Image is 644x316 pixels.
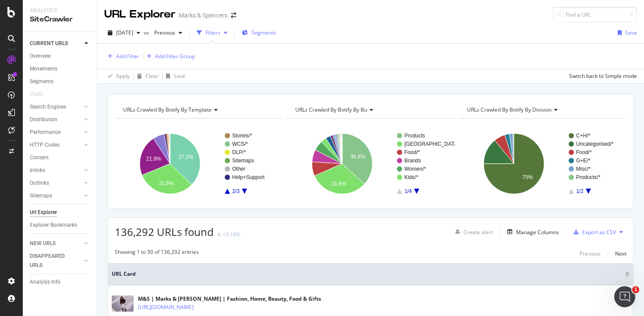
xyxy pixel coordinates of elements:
div: Add Filter [116,53,139,60]
text: Misc/* [576,166,591,172]
iframe: Intercom live chat [614,286,635,307]
a: Url Explorer [30,208,91,217]
div: Save [625,29,637,36]
text: Help+Support [232,174,265,180]
div: Explorer Bookmarks [30,221,77,230]
button: Next [615,248,626,259]
a: NEW URLS [30,239,82,248]
text: Women/* [404,166,426,172]
span: URL Card [112,270,623,278]
text: Other [232,166,245,172]
a: Visits [30,90,52,99]
a: Outlinks [30,179,82,188]
button: Switch back to Simple mode [566,69,637,83]
button: Filters [193,26,231,40]
div: HTTP Codes [30,140,60,150]
div: Apply [116,72,130,80]
div: Overview [30,52,51,61]
text: C+H/* [576,133,591,139]
a: HTTP Codes [30,140,82,150]
button: Previous [580,248,601,259]
a: Performance [30,128,82,137]
button: Add Filter [104,51,139,62]
text: G+E/* [576,158,591,164]
div: Content [30,153,49,162]
text: 31.6% [159,180,173,186]
div: Outlinks [30,179,49,188]
div: CURRENT URLS [30,39,68,48]
svg: A chart. [287,126,455,202]
text: 1/4 [404,188,412,194]
div: Manage Columns [516,228,559,236]
button: Apply [104,69,130,83]
div: Inlinks [30,166,45,175]
a: Overview [30,52,91,61]
img: Equal [217,233,221,236]
div: Add Filter Group [155,53,195,60]
text: 75% [523,174,533,180]
div: Filters [205,29,220,36]
h4: URLs Crawled By Botify By division [465,103,619,117]
a: Inlinks [30,166,82,175]
div: SiteCrawler [30,14,90,25]
div: Save [173,72,185,80]
svg: A chart. [459,126,626,202]
div: URL Explorer [104,7,175,22]
text: 37.2% [178,154,193,160]
div: Analytics [30,7,90,14]
a: Segments [30,77,91,86]
text: WCS/* [232,141,248,147]
button: [DATE] [104,26,144,40]
button: Segments [238,26,280,40]
div: Distribution [30,115,57,124]
text: Food/* [576,149,592,155]
div: Search Engines [30,102,66,112]
div: DISAPPEARED URLS [30,252,74,270]
div: Showing 1 to 50 of 136,292 entries [115,248,199,259]
div: +3.18% [223,231,241,238]
div: A chart. [115,126,283,202]
button: Clear [134,69,159,83]
div: Marks & Spencers [179,11,227,20]
text: Food/* [404,149,420,155]
div: M&S | Marks & [PERSON_NAME] | Fashion, Home, Beauty, Food & Gifts [138,295,321,303]
a: DISAPPEARED URLS [30,252,82,270]
h4: URLs Crawled By Botify By bu [294,103,447,117]
div: Next [615,250,626,257]
text: Sitemaps [232,158,254,164]
a: Explorer Bookmarks [30,221,91,230]
button: Save [163,69,185,83]
span: vs [144,29,151,36]
span: Previous [151,29,175,36]
text: 36.8% [350,154,365,160]
img: main image [112,295,134,312]
div: Movements [30,64,57,74]
button: Add Filter Group [143,51,195,62]
div: Export as CSV [582,228,616,236]
span: URLs Crawled By Botify By template [123,106,212,113]
div: Clear [145,72,159,80]
text: Products [404,133,425,139]
span: URLs Crawled By Botify By bu [295,106,367,113]
div: Segments [30,77,53,86]
text: Brands [404,158,421,164]
text: Products/* [576,174,601,180]
button: Save [614,26,637,40]
button: Previous [151,26,186,40]
div: Performance [30,128,60,137]
span: 1 [632,286,639,293]
span: 136,292 URLs found [115,225,214,239]
input: Find a URL [553,7,637,22]
div: Create alert [464,228,493,236]
button: Export as CSV [570,225,616,239]
text: [GEOGRAPHIC_DATA] [404,141,459,147]
text: 1/2 [576,188,584,194]
div: Switch back to Simple mode [569,72,637,80]
text: Kids/* [404,174,418,180]
text: 31.6% [331,181,346,187]
a: Analysis Info [30,277,91,287]
span: Segments [251,29,276,36]
span: URLs Crawled By Botify By division [467,106,552,113]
